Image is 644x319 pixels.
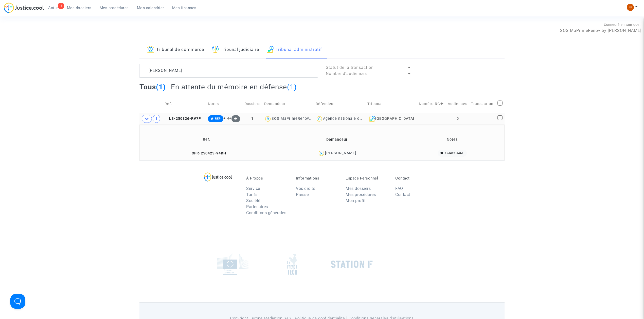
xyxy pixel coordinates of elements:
a: 16Actus [44,4,63,12]
td: 1 [242,113,262,125]
td: Tribunal [366,95,417,113]
h2: Tous [139,83,166,91]
h2: En attente du mémoire en défense [171,83,297,91]
span: (1) [287,83,297,91]
div: Agence nationale de l'habitat [323,116,379,121]
td: Demandeur [262,95,314,113]
p: Informations [296,176,338,181]
div: [GEOGRAPHIC_DATA] [367,116,415,122]
p: À Propos [246,176,288,181]
img: icon-faciliter-sm.svg [212,46,219,53]
a: Mon calendrier [133,4,168,12]
td: Réf. [141,131,272,148]
a: Presse [296,192,309,197]
a: Partenaires [246,204,268,209]
span: CFR-250425-94DH [187,151,226,155]
i: aucune note [445,151,463,155]
a: Tribunal administratif [267,41,322,58]
img: icon-user.svg [264,115,272,123]
td: Réf. [163,95,206,113]
div: [PERSON_NAME] [325,151,356,155]
img: logo-lg.svg [204,172,232,182]
span: LS-250826-RV7P [165,116,201,121]
span: Connecté en tant que : [604,23,641,27]
span: Nombre d'audiences [326,71,367,76]
img: icon-user.svg [316,115,323,123]
img: icon-archive.svg [369,116,375,122]
img: europe_commision.png [217,253,248,275]
span: Mes dossiers [67,6,92,10]
img: icon-archive.svg [267,46,274,53]
a: Mes dossiers [346,186,371,191]
span: + [229,116,240,121]
span: Actus [48,6,59,10]
p: Contact [395,176,437,181]
a: Mes procédures [96,4,133,12]
td: Transaction [469,95,496,113]
span: Statut de la transaction [326,65,374,70]
a: Mes procédures [346,192,376,197]
span: (1) [156,83,166,91]
a: Conditions générales [246,210,286,215]
td: Audiences [446,95,470,113]
td: Notes [206,95,243,113]
a: Société [246,198,260,203]
img: icon-user.svg [318,150,325,157]
p: Espace Personnel [346,176,388,181]
a: Tribunal judiciaire [212,41,259,58]
img: fc99b196863ffcca57bb8fe2645aafd9 [627,4,634,11]
span: Mes procédures [100,6,129,10]
a: Contact [395,192,410,197]
img: icon-banque.svg [147,46,154,53]
div: 16 [58,3,64,9]
span: + 4 [223,116,229,121]
div: SOS MaPrimeRénov by [PERSON_NAME] [272,116,347,121]
span: REP [215,117,221,120]
td: 0 [446,113,470,125]
a: Mes finances [168,4,201,12]
td: Demandeur [272,131,402,148]
span: Mon calendrier [137,6,164,10]
img: stationf.png [331,261,373,268]
td: Défendeur [314,95,366,113]
iframe: Help Scout Beacon - Open [10,294,25,309]
td: Numéro RG [417,95,446,113]
td: Dossiers [242,95,262,113]
a: Service [246,186,260,191]
span: Mes finances [172,6,196,10]
a: Mon profil [346,198,365,203]
td: Notes [402,131,503,148]
a: Tribunal de commerce [147,41,204,58]
img: jc-logo.svg [4,3,44,13]
a: Mes dossiers [63,4,96,12]
a: Vos droits [296,186,315,191]
img: french_tech.png [287,253,297,275]
a: Tarifs [246,192,257,197]
a: FAQ [395,186,403,191]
